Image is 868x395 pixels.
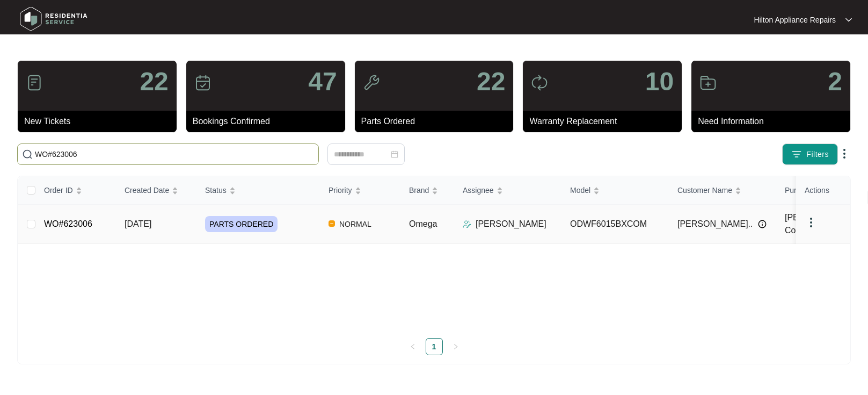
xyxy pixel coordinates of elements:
[805,216,818,229] img: dropdown arrow
[205,184,227,196] span: Status
[758,220,767,228] img: Info icon
[116,176,196,205] th: Created Date
[308,69,337,95] p: 47
[363,74,380,91] img: icon
[454,176,561,205] th: Assignee
[35,176,116,205] th: Order ID
[426,338,443,355] li: 1
[754,15,836,25] p: Hilton Appliance Repairs
[44,184,73,196] span: Order ID
[828,69,842,95] p: 2
[329,220,335,227] img: Vercel Logo
[22,149,33,160] img: search-icon
[561,205,669,244] td: ODWF6015BXCOM
[44,219,92,228] a: WO#623006
[699,74,717,91] img: icon
[205,216,278,232] span: PARTS ORDERED
[785,184,840,196] span: Purchased From
[16,3,91,35] img: residentia service logo
[570,184,590,196] span: Model
[410,343,416,350] span: left
[531,74,548,91] img: icon
[785,213,856,235] span: [PERSON_NAME] Commercial
[329,184,352,196] span: Priority
[476,218,546,231] p: [PERSON_NAME]
[698,115,850,128] p: Need Information
[125,184,169,196] span: Created Date
[677,218,753,231] span: [PERSON_NAME]..
[193,115,345,128] p: Bookings Confirmed
[409,184,429,196] span: Brand
[447,338,464,355] button: right
[320,176,400,205] th: Priority
[669,176,776,205] th: Customer Name
[24,115,177,128] p: New Tickets
[409,219,437,228] span: Omega
[400,176,454,205] th: Brand
[463,184,494,196] span: Assignee
[477,69,505,95] p: 22
[361,115,514,128] p: Parts Ordered
[845,17,852,23] img: dropdown arrow
[529,115,682,128] p: Warranty Replacement
[447,338,464,355] li: Next Page
[677,184,732,196] span: Customer Name
[125,219,151,228] span: [DATE]
[453,343,459,350] span: right
[35,148,314,160] input: Search by Order Id, Assignee Name, Customer Name, Brand and Model
[404,338,421,355] li: Previous Page
[196,176,320,205] th: Status
[463,220,471,228] img: Assigner Icon
[426,339,442,355] a: 1
[194,74,211,91] img: icon
[791,149,802,160] img: filter icon
[645,69,674,95] p: 10
[838,147,851,160] img: dropdown arrow
[796,176,850,205] th: Actions
[335,218,376,231] span: NORMAL
[26,74,43,91] img: icon
[806,149,829,160] span: Filters
[140,69,168,95] p: 22
[561,176,669,205] th: Model
[404,338,421,355] button: left
[782,143,838,165] button: filter iconFilters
